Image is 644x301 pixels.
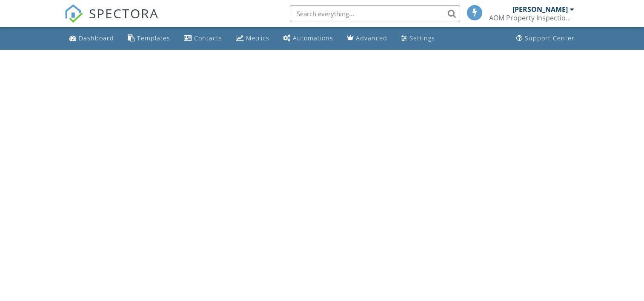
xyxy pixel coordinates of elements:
[525,34,575,42] div: Support Center
[194,34,222,42] div: Contacts
[343,31,391,46] a: Advanced
[232,31,273,46] a: Metrics
[66,31,117,46] a: Dashboard
[137,34,170,42] div: Templates
[409,34,435,42] div: Settings
[79,34,114,42] div: Dashboard
[280,31,337,46] a: Automations (Basic)
[290,5,460,22] input: Search everything...
[512,5,568,14] div: [PERSON_NAME]
[513,31,578,46] a: Support Center
[489,14,574,22] div: AOM Property Inspection Solutions
[64,11,159,29] a: SPECTORA
[246,34,269,42] div: Metrics
[124,31,174,46] a: Templates
[180,31,226,46] a: Contacts
[398,31,438,46] a: Settings
[89,4,159,22] span: SPECTORA
[356,34,387,42] div: Advanced
[293,34,333,42] div: Automations
[64,4,83,23] img: The Best Home Inspection Software - Spectora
